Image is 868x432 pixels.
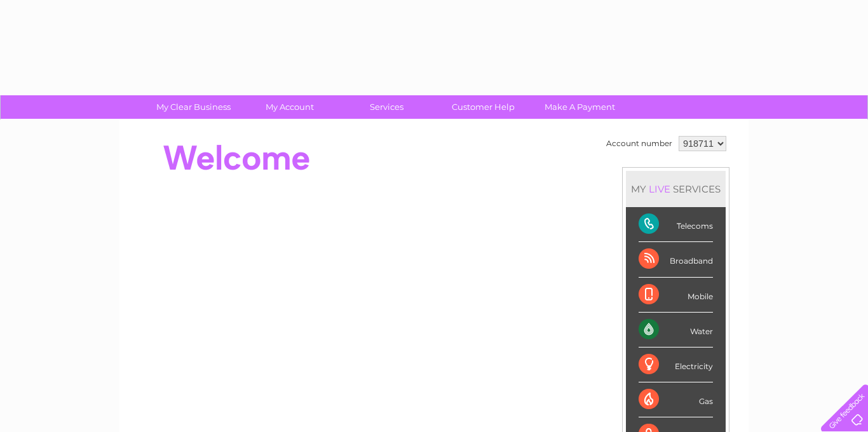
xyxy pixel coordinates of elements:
div: Telecoms [639,207,713,242]
a: Customer Help [431,95,536,119]
div: Mobile [639,278,713,313]
a: My Clear Business [141,95,246,119]
div: Water [639,313,713,348]
a: Services [334,95,439,119]
a: My Account [238,95,342,119]
div: LIVE [646,183,673,195]
td: Account number [603,133,675,154]
div: Electricity [639,348,713,382]
a: Make A Payment [527,95,632,119]
div: Gas [639,382,713,417]
div: MY SERVICES [626,171,726,207]
div: Broadband [639,242,713,277]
